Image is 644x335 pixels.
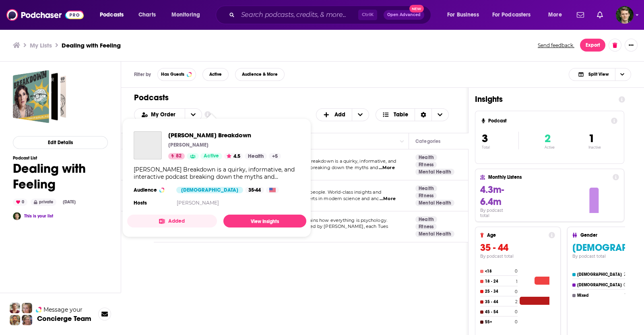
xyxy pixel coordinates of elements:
[485,289,513,294] h4: 25 - 34
[577,283,622,287] h4: [DEMOGRAPHIC_DATA]
[31,199,56,206] div: private
[545,132,551,145] span: 2
[168,131,281,139] span: [PERSON_NAME] Breakdown
[487,232,545,238] h4: Age
[176,187,243,193] div: [DEMOGRAPHIC_DATA]
[168,131,281,139] a: Mayim Bialik's Breakdown
[480,242,555,254] h3: 35 - 44
[485,279,514,284] h4: 18 - 24
[616,6,634,24] button: Show profile menu
[588,145,601,149] p: Inactive
[100,9,124,21] span: Podcasts
[13,161,108,192] h1: Dealing with Feeling
[134,166,300,180] div: [PERSON_NAME] Breakdown is a quirky, informative, and interactive podcast breaking down the myths...
[176,152,182,160] span: 82
[266,196,379,201] span: practices from experts in modern science and anc
[442,8,489,21] button: open menu
[10,303,20,313] img: Sydney Profile
[22,315,32,325] img: Barbara Profile
[515,319,518,325] h4: 0
[548,9,562,21] span: More
[168,142,208,148] p: [PERSON_NAME]
[266,223,388,229] span: Even your 20s. Hosted by [PERSON_NAME], each Tues
[415,185,437,192] a: Health
[384,10,424,20] button: Open AdvancedNew
[492,9,531,21] span: For Podcasters
[204,152,219,160] span: Active
[482,145,518,149] p: Total
[334,112,345,118] span: Add
[37,314,91,323] h3: Concierge Team
[543,8,572,21] button: open menu
[10,315,20,325] img: Jon Profile
[202,68,229,81] button: Active
[515,309,518,314] h4: 0
[166,8,211,21] button: open menu
[480,254,555,259] h4: By podcast total
[515,269,518,274] h4: 0
[415,216,437,223] a: Health
[269,153,281,159] a: +5
[266,189,381,195] span: Self-help for smart people. World-class insights and
[245,153,267,159] a: Health
[387,13,421,17] span: Open Advanced
[574,8,587,22] a: Show notifications dropdown
[134,131,162,159] a: Mayim Bialik's Breakdown
[577,272,622,277] h4: [DEMOGRAPHIC_DATA]
[235,68,285,81] button: Audience & More
[380,196,396,202] span: ...More
[133,8,161,21] a: Charts
[415,109,431,121] div: Sort Direction
[151,112,178,118] span: My Order
[516,279,518,284] h4: 1
[480,184,504,208] span: 4.3m-6.4m
[409,5,424,12] span: New
[447,9,479,21] span: For Business
[415,231,454,237] a: Mental Health
[415,200,454,206] a: Mental Health
[13,136,108,149] button: Edit Details
[177,200,219,206] a: [PERSON_NAME]
[415,161,437,168] a: Fitness
[185,109,202,121] button: open menu
[13,70,66,123] a: Dealing with Feeling
[623,282,626,287] h4: 0
[161,72,184,77] span: Has Guests
[588,72,609,77] span: Split View
[13,212,21,220] img: drew.kilman
[94,8,134,21] button: open menu
[13,155,108,161] h3: Podcast List
[134,200,147,206] h4: Hosts
[569,68,631,81] button: Choose View
[266,165,378,170] span: interactive podcast breaking down the myths and
[515,299,518,304] h4: 2
[138,9,156,21] span: Charts
[171,9,200,21] span: Monitoring
[242,72,278,77] span: Audience & More
[485,320,513,325] h4: 55+
[624,272,626,277] h4: 2
[6,7,84,23] img: Podchaser - Follow, Share and Rate Podcasts
[30,41,52,49] h3: My Lists
[43,306,83,314] span: Message your
[625,39,638,52] button: Show More Button
[625,293,626,298] h4: 1
[594,8,606,22] a: Show notifications dropdown
[515,289,518,294] h4: 0
[358,10,377,20] span: Ctrl K
[316,108,369,121] button: + Add
[245,187,264,193] div: 35-44
[480,208,514,218] h4: By podcast total
[394,112,408,118] span: Table
[485,310,513,314] h4: 45 - 54
[485,300,514,304] h4: 35 - 44
[266,158,396,164] span: [PERSON_NAME] Breakdown is a quirky, informative, and
[397,137,407,147] button: Column Actions
[134,112,185,118] button: open menu
[466,137,475,147] button: Column Actions
[376,108,449,121] button: Choose View
[134,72,151,77] h3: Filter by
